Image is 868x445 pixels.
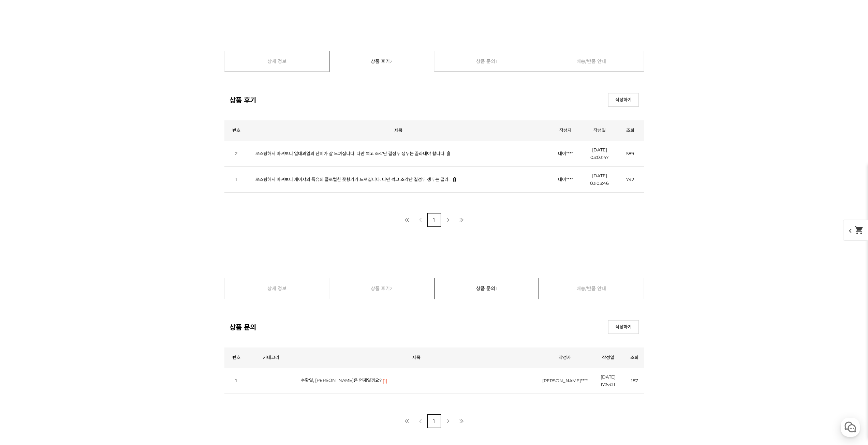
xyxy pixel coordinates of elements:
[294,347,539,368] th: 제목
[248,347,294,368] th: 카테고리
[230,95,256,105] h2: 상품 후기
[539,51,644,72] a: 배송/반품 안내
[583,166,617,192] td: [DATE] 03:03:46
[329,51,434,72] a: 상품 후기2
[608,320,639,334] a: 작성하기
[548,120,583,141] th: 작성자
[105,226,114,232] span: 설정
[390,51,393,72] span: 2
[625,368,644,394] td: 187
[591,368,625,394] td: [DATE] 17:53:11
[435,278,539,299] a: 상품 문의1
[224,347,248,368] th: 번호
[329,278,434,299] a: 상품 후기2
[230,322,256,332] h2: 상품 문의
[617,120,644,141] th: 조회
[224,120,248,141] th: 번호
[400,414,414,428] a: 첫 페이지
[441,213,455,227] a: 다음 페이지
[225,51,329,72] a: 상세 정보
[21,226,26,232] span: 홈
[854,225,864,235] mat-icon: shopping_cart
[224,368,248,394] td: 1
[446,151,450,156] img: 파일첨부
[617,141,644,167] td: 589
[583,120,617,141] th: 작성일
[400,213,414,227] a: 첫 페이지
[2,216,45,233] a: 홈
[301,377,382,383] a: 수확일, [PERSON_NAME]은 언제일까요?
[427,414,441,428] a: 1
[625,347,644,368] th: 조회
[455,414,468,428] a: 마지막 페이지
[608,93,639,107] a: 작성하기
[88,216,131,233] a: 설정
[583,141,617,167] td: [DATE] 03:03:47
[414,213,427,227] a: 이전 페이지
[224,166,248,192] td: 1
[225,278,329,299] a: 상세 정보
[390,278,393,299] span: 2
[453,177,456,182] img: 파일첨부
[427,213,441,227] a: 1
[441,414,455,428] a: 다음 페이지
[495,51,497,72] span: 1
[255,177,452,182] a: 로스팅해서 마셔보니 게이샤의 특유의 플로럴한 꽃향기가 느껴집니다. 다만 썩고 조각난 결점두 생두는 골라...
[45,216,88,233] a: 대화
[255,151,445,156] a: 로스팅해서 마셔보니 열대과일의 산미가 잘 느껴집니다. 다만 썩고 조각난 결점두 생두는 골라내야 합니다.
[539,278,644,299] a: 배송/반품 안내
[591,347,625,368] th: 작성일
[617,166,644,192] td: 742
[495,278,497,299] span: 1
[383,377,387,385] span: [1]
[62,227,71,232] span: 대화
[435,51,539,72] a: 상품 문의1
[248,120,548,141] th: 제목
[455,213,468,227] a: 마지막 페이지
[414,414,427,428] a: 이전 페이지
[539,347,591,368] th: 작성자
[224,141,248,167] td: 2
